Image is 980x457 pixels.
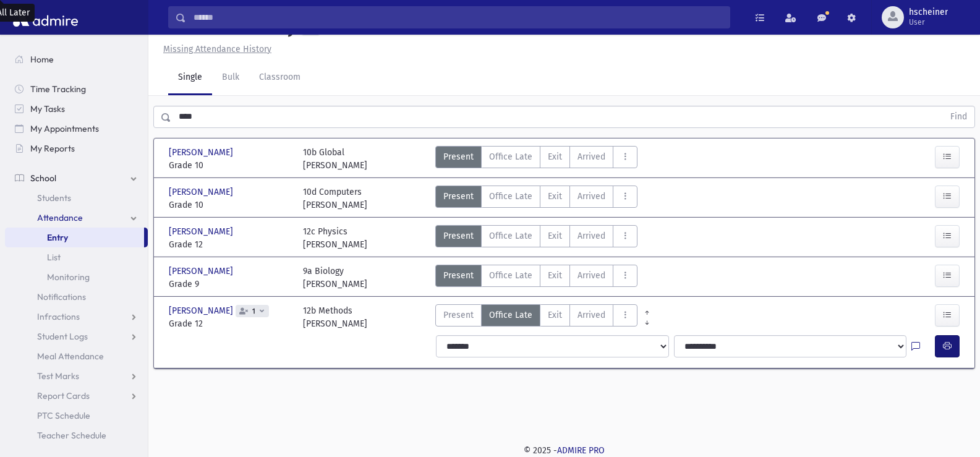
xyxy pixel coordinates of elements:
span: Present [443,229,474,242]
span: Grade 10 [169,159,291,172]
span: Attendance [37,212,83,223]
a: Notifications [5,287,148,307]
a: Monitoring [5,267,148,287]
a: Infractions [5,307,148,327]
span: Monitoring [47,271,90,283]
span: Present [443,309,474,322]
span: Students [37,192,71,203]
span: Arrived [577,190,605,203]
a: Test Marks [5,366,148,386]
span: 1 [250,307,258,315]
span: Office Late [489,150,532,163]
span: Office Late [489,229,532,242]
span: My Appointments [30,123,99,134]
a: Teacher Schedule [5,425,148,445]
span: School [30,173,56,184]
a: Home [5,49,148,69]
a: Time Tracking [5,79,148,99]
div: 10d Computers [PERSON_NAME] [303,186,367,211]
span: Entry [47,232,68,243]
span: List [47,252,61,263]
span: Present [443,190,474,203]
span: Arrived [577,309,605,322]
div: 9a Biology [PERSON_NAME] [303,265,367,291]
span: Arrived [577,150,605,163]
span: Arrived [577,229,605,242]
a: Entry [5,228,144,247]
span: [PERSON_NAME] [169,265,236,278]
span: Teacher Schedule [37,430,106,441]
a: Single [168,61,212,95]
span: Test Marks [37,370,79,382]
span: [PERSON_NAME] [169,304,236,317]
span: Student Logs [37,331,88,342]
span: Home [30,54,54,65]
input: Search [186,6,730,28]
div: 12b Methods [PERSON_NAME] [303,304,367,330]
div: AttTypes [435,265,637,291]
a: Attendance [5,208,148,228]
span: Exit [548,150,562,163]
span: Exit [548,190,562,203]
span: [PERSON_NAME] [169,186,236,199]
span: Notifications [37,291,86,302]
span: Office Late [489,309,532,322]
span: hscheiner [909,7,948,17]
span: Meal Attendance [37,351,104,362]
a: List [5,247,148,267]
a: Students [5,188,148,208]
div: 10b Global [PERSON_NAME] [303,146,367,172]
div: AttTypes [435,304,637,330]
div: © 2025 - [168,444,960,457]
span: Office Late [489,190,532,203]
span: [PERSON_NAME] [169,225,236,238]
div: 12c Physics [PERSON_NAME] [303,225,367,251]
span: Report Cards [37,390,90,401]
span: Infractions [37,311,80,322]
span: Exit [548,309,562,322]
span: Exit [548,269,562,282]
span: My Tasks [30,103,65,114]
a: Meal Attendance [5,346,148,366]
a: Missing Attendance History [158,44,271,54]
a: Student Logs [5,327,148,346]
span: Arrived [577,269,605,282]
span: Office Late [489,269,532,282]
a: Report Cards [5,386,148,406]
span: Present [443,150,474,163]
span: Present [443,269,474,282]
span: Grade 9 [169,278,291,291]
div: AttTypes [435,225,637,251]
img: AdmirePro [10,5,81,30]
a: School [5,168,148,188]
span: Grade 12 [169,238,291,251]
span: Grade 10 [169,199,291,211]
a: Classroom [249,61,310,95]
button: Find [943,106,974,127]
div: AttTypes [435,146,637,172]
a: My Appointments [5,119,148,139]
span: User [909,17,948,27]
span: Time Tracking [30,83,86,95]
u: Missing Attendance History [163,44,271,54]
span: PTC Schedule [37,410,90,421]
span: My Reports [30,143,75,154]
a: My Reports [5,139,148,158]
a: Bulk [212,61,249,95]
span: [PERSON_NAME] [169,146,236,159]
div: AttTypes [435,186,637,211]
span: Grade 12 [169,317,291,330]
a: My Tasks [5,99,148,119]
span: Exit [548,229,562,242]
a: PTC Schedule [5,406,148,425]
